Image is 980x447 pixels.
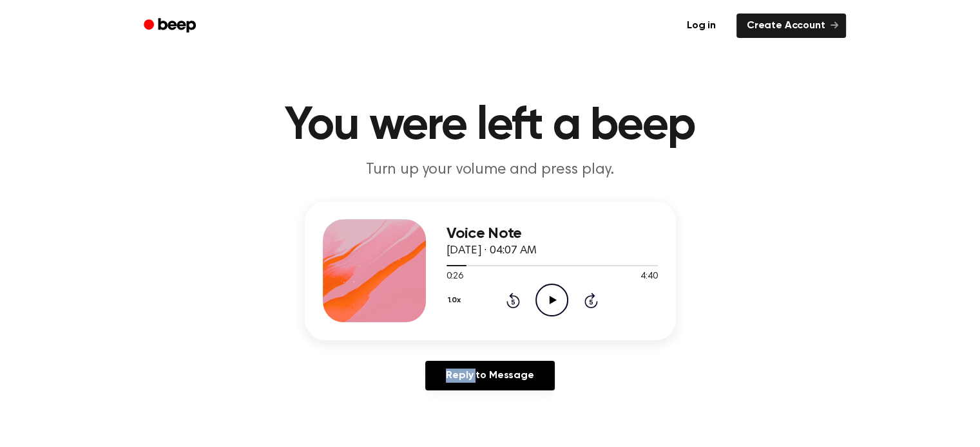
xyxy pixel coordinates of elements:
[640,270,657,284] span: 4:40
[447,270,463,284] span: 0:26
[135,14,207,39] a: Beep
[447,289,466,311] button: 1.0x
[425,361,554,390] a: Reply to Message
[447,245,537,257] span: [DATE] · 04:07 AM
[674,11,729,41] a: Log in
[160,103,820,149] h1: You were left a beep
[447,225,658,242] h3: Voice Note
[243,160,738,181] p: Turn up your volume and press play.
[736,14,846,38] a: Create Account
